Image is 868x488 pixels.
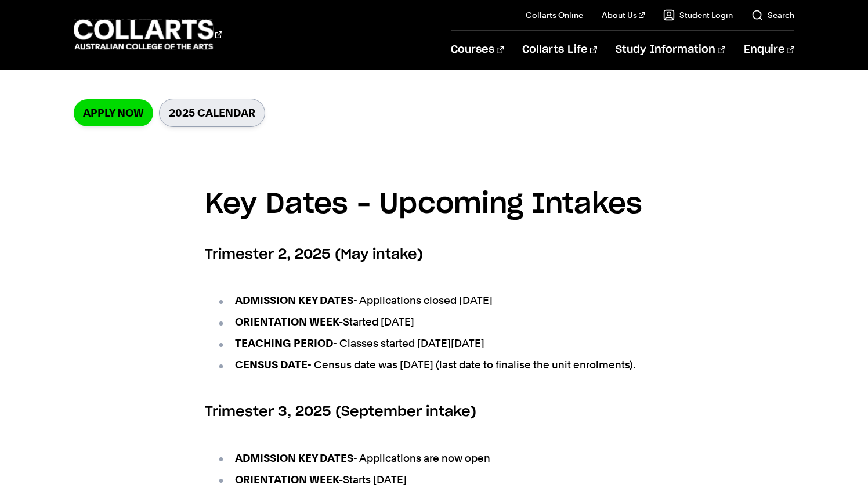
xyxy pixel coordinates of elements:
a: Student Login [663,9,733,21]
h3: Key Dates – Upcoming Intakes [205,183,663,227]
a: 2025 Calendar [159,99,265,127]
strong: ORIENTATION WEEK- [235,473,343,486]
li: - Census date was [DATE] (last date to finalise the unit enrolments). [216,357,663,373]
div: Go to homepage [74,18,222,51]
h6: Trimester 2, 2025 (May intake) [205,244,663,265]
a: Study Information [616,31,725,69]
strong: ADMISSION KEY DATES [235,452,353,464]
strong: CENSUS DATE [235,359,308,371]
li: Started [DATE] [216,314,663,330]
a: Collarts Life [522,31,597,69]
li: - Applications are now open [216,450,663,467]
li: - Applications closed [DATE] [216,292,663,309]
a: Collarts Online [526,9,583,21]
a: Enquire [744,31,794,69]
a: Courses [451,31,504,69]
a: Apply now [74,99,153,126]
a: Search [751,9,794,21]
li: Starts [DATE] [216,472,663,488]
strong: TEACHING PERIOD [235,337,333,349]
h6: Trimester 3, 2025 (September intake) [205,402,663,422]
li: - Classes started [DATE][DATE] [216,335,663,352]
strong: ORIENTATION WEEK- [235,316,343,328]
strong: ADMISSION KEY DATES [235,294,353,306]
a: About Us [602,9,645,21]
